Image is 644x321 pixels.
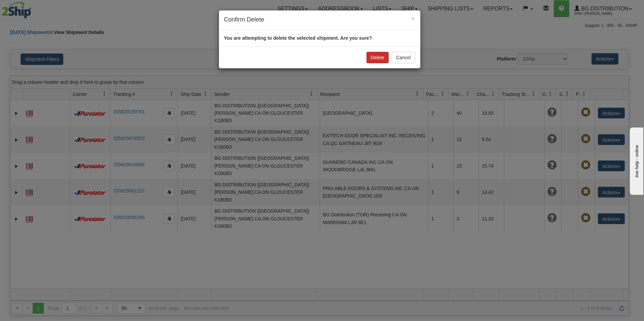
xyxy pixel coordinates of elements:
[392,52,415,63] button: Cancel
[629,126,643,195] iframe: chat widget
[5,6,62,11] div: live help - online
[411,14,415,22] span: ×
[224,35,372,41] strong: You are attempting to delete the selected shipment. Are you sure?
[224,15,415,24] h4: Confirm Delete
[411,15,415,22] button: Close
[366,52,389,63] button: Delete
